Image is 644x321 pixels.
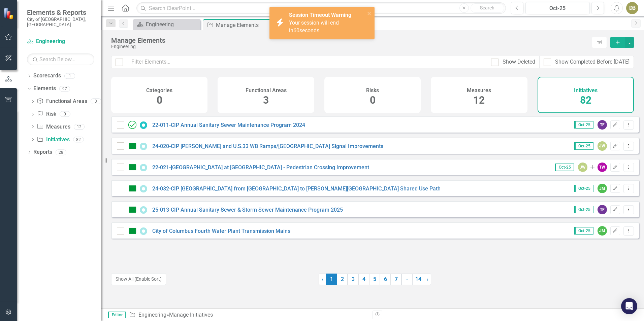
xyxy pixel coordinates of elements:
[621,298,637,314] div: Open Intercom Messenger
[128,142,136,150] img: On Target
[135,20,199,29] a: Engineering
[525,2,590,14] button: Oct-25
[574,142,593,150] span: Oct-25
[128,227,136,235] img: On Target
[293,27,299,34] span: 60
[555,164,574,171] span: Oct-25
[129,311,367,319] div: » Manage Initiatives
[289,12,351,18] strong: Session Timeout Warning
[33,85,56,93] a: Elements
[574,87,598,94] h4: Initiatives
[370,94,376,106] span: 0
[128,206,136,214] img: On Target
[91,99,101,104] div: 3
[152,143,383,149] a: 24-020-CIP [PERSON_NAME] and U.S.33 WB Ramps/[GEOGRAPHIC_DATA] Signal Improvements
[326,274,337,285] span: 1
[33,148,52,156] a: Reports
[152,185,441,192] a: 24-032-CIP [GEOGRAPHIC_DATA] from [GEOGRAPHIC_DATA] to [PERSON_NAME][GEOGRAPHIC_DATA] Shared Use ...
[127,56,487,68] input: Filter Elements...
[27,38,94,45] a: Engineering
[574,121,593,129] span: Oct-25
[598,163,607,172] div: TW
[503,58,535,66] div: Show Deleted
[108,312,126,318] span: Editor
[528,4,587,12] div: Oct-25
[348,274,358,285] a: 3
[138,312,166,318] a: Engineering
[59,86,70,92] div: 97
[322,276,323,282] span: ‹
[467,87,491,94] h4: Measures
[111,273,166,285] button: Show All (Enable Sort)
[33,72,61,80] a: Scorecards
[598,205,607,214] div: TF
[358,274,369,285] a: 4
[152,228,290,234] a: City of Columbus Fourth Water Plant Transmission Mains
[27,53,94,65] input: Search Below...
[580,94,591,106] span: 82
[37,136,69,144] a: Initiatives
[56,149,66,155] div: 28
[37,98,87,105] a: Functional Areas
[37,123,70,131] a: Measures
[574,227,593,235] span: Oct-25
[263,94,269,106] span: 3
[73,137,84,142] div: 82
[128,121,136,129] img: Completed
[246,87,287,94] h4: Functional Areas
[111,44,588,49] div: Engineering
[136,2,506,14] input: Search ClearPoint...
[146,20,199,29] div: Engineering
[128,184,136,192] img: On Target
[146,87,172,94] h4: Categories
[27,16,94,28] small: City of [GEOGRAPHIC_DATA], [GEOGRAPHIC_DATA]
[598,184,607,193] div: JM
[574,185,593,192] span: Oct-25
[391,274,401,285] a: 7
[60,111,70,117] div: 0
[366,87,379,94] h4: Risks
[578,163,587,172] div: JW
[27,8,94,16] span: Elements & Reports
[427,276,428,282] span: ›
[64,73,75,79] div: 1
[367,9,372,17] button: close
[626,2,638,14] button: DB
[598,120,607,130] div: TF
[152,207,343,213] a: 25-013-CIP Annual Sanitary Sewer & Storm Sewer Maintenance Program 2025
[152,164,369,171] a: 22-021-[GEOGRAPHIC_DATA] at [GEOGRAPHIC_DATA] - Pedestrian Crossing Improvement
[480,5,494,10] span: Search
[337,274,348,285] a: 2
[380,274,391,285] a: 6
[473,94,485,106] span: 12
[111,37,588,44] div: Manage Elements
[128,163,136,171] img: On Target
[574,206,593,213] span: Oct-25
[412,274,424,285] a: 14
[157,94,162,106] span: 0
[74,124,85,130] div: 12
[555,58,630,66] div: Show Completed Before [DATE]
[152,122,305,128] a: 22-011-CIP Annual Sanitary Sewer Maintenance Program 2024
[289,20,339,34] span: Your session will end in seconds.
[216,21,269,29] div: Manage Elements
[3,8,15,20] img: ClearPoint Strategy
[37,110,56,118] a: Risk
[471,3,504,13] button: Search
[598,141,607,151] div: JW
[598,226,607,236] div: JM
[369,274,380,285] a: 5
